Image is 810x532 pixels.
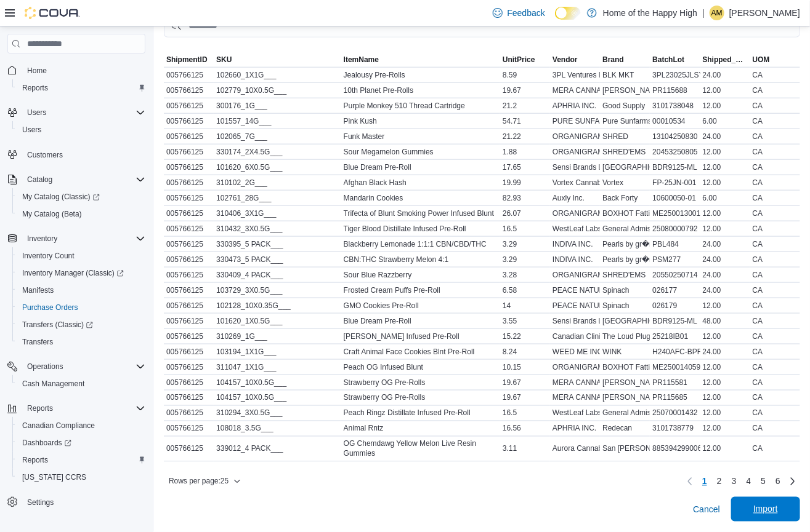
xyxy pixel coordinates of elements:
span: Settings [22,494,145,510]
div: 005766125 [164,98,214,113]
a: Page 2 of 6 [712,472,727,491]
span: Reports [27,403,53,413]
span: Settings [27,498,54,507]
button: Brand [600,52,650,67]
div: 82.93 [500,191,550,205]
div: 12.00 [700,98,750,113]
button: Catalog [22,172,57,187]
div: 005766125 [164,268,214,282]
div: 102779_10X0.5G___ [214,83,341,98]
div: Sensi Brands Ltd. [550,160,600,175]
div: Frosted Cream Puffs Pre-Roll [341,283,500,298]
div: The Loud Plug [600,329,650,344]
div: 1.88 [500,145,550,159]
a: Canadian Compliance [17,418,100,433]
div: 12.00 [700,145,750,159]
div: Sour Megamelon Gummies [341,145,500,159]
span: Dashboards [17,435,145,450]
div: 12.00 [700,175,750,190]
p: | [702,6,705,20]
div: 005766125 [164,252,214,267]
span: Shipped_Qty [703,55,748,65]
div: 00010534 [650,114,700,129]
div: 3.28 [500,268,550,282]
div: 005766125 [164,283,214,298]
div: Blue Dream Pre-Roll [341,314,500,328]
a: Page 3 of 6 [727,472,742,491]
div: ORGANIGRAM INC. [550,145,600,159]
div: 101557_14G___ [214,114,341,129]
a: Home [22,63,52,78]
span: ItemName [344,55,379,65]
button: Cancel [688,498,725,522]
div: Pearls by gr�n [600,237,650,252]
div: 19.99 [500,175,550,190]
div: BOXHOT Fatties [600,206,650,221]
div: ME250013001 [650,206,700,221]
div: 005766125 [164,206,214,221]
div: [PERSON_NAME] Infused Pre-Roll [341,329,500,344]
input: Dark Mode [555,7,581,20]
button: Reports [2,400,150,417]
button: My Catalog (Beta) [12,205,150,223]
div: 3.29 [500,252,550,267]
span: Dashboards [22,438,71,448]
span: Catalog [27,175,52,185]
div: 330409_4 PACK___ [214,268,341,282]
div: CA [750,83,800,98]
div: Pure Sunfarms [600,114,650,129]
button: SKU [214,52,341,67]
div: Auxly Inc. [550,191,600,205]
div: Blackberry Lemonade 1:1:1 CBN/CBD/THC [341,237,500,252]
span: Catalog [22,172,145,187]
div: SHRED [600,129,650,144]
div: MERA CANNABIS CORP. [550,83,600,98]
div: CA [750,160,800,175]
span: Reports [22,83,48,93]
div: CA [750,283,800,298]
button: Transfers [12,333,150,351]
div: 005766125 [164,175,214,190]
div: 12.00 [700,221,750,236]
div: Blue Dream Pre-Roll [341,160,500,175]
span: Purchase Orders [22,303,78,312]
a: Inventory Count [17,248,79,263]
div: 10th Planet Pre-Rolls [341,83,500,98]
div: CA [750,191,800,205]
button: Rows per page:25 [164,474,246,489]
span: Inventory [22,231,145,246]
button: Inventory [22,231,62,246]
a: My Catalog (Beta) [17,207,87,221]
button: Users [2,104,150,121]
div: Spinach [600,298,650,313]
button: BatchLot [650,52,700,67]
span: Manifests [22,285,54,295]
button: Inventory Count [12,247,150,264]
div: 6.00 [700,114,750,129]
div: 12.00 [700,298,750,313]
div: 14 [500,298,550,313]
button: Reports [12,451,150,469]
span: Reports [17,453,145,467]
span: 1 [702,475,707,488]
div: 15.22 [500,329,550,344]
div: Vortex [600,175,650,190]
div: 12.00 [700,160,750,175]
span: Users [27,108,46,117]
a: [US_STATE] CCRS [17,470,91,485]
div: ORGANIGRAM INC. [550,268,600,282]
div: GMO Cookies Pre-Roll [341,298,500,313]
a: Reports [17,81,53,95]
div: CA [750,98,800,113]
span: Home [22,62,145,77]
span: ShipmentID [166,55,208,65]
button: Catalog [2,171,150,188]
span: 3 [732,475,737,488]
span: Users [22,105,145,120]
a: Cash Management [17,376,89,391]
div: 310269_1G___ [214,329,341,344]
span: Operations [22,359,145,374]
button: Users [22,105,51,120]
span: Brand [602,55,624,65]
span: Reports [22,401,145,416]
